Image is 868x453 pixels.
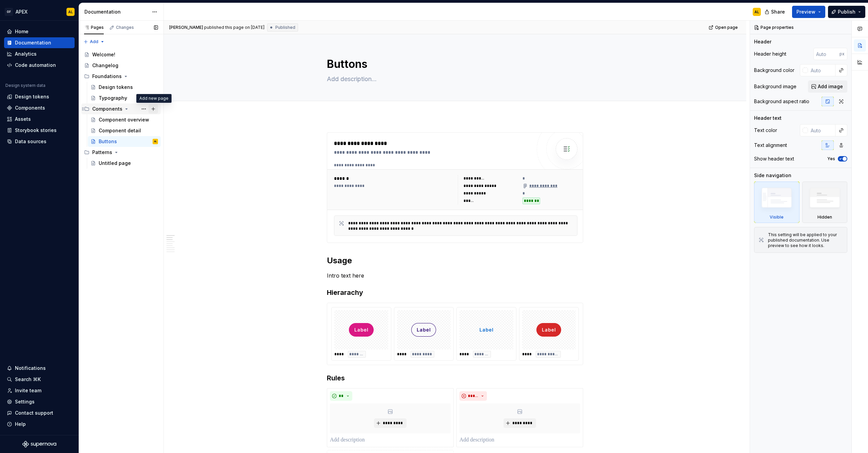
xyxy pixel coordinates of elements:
[15,93,49,100] div: Design tokens
[92,149,112,156] div: Patterns
[327,373,583,383] h3: Rules
[813,48,840,60] input: Auto
[4,26,75,37] a: Home
[116,25,134,30] div: Changes
[204,25,264,30] div: published this page on [DATE]
[99,160,131,167] div: Untitled page
[4,91,75,102] a: Design tokens
[15,51,37,57] div: Analytics
[4,102,75,113] a: Components
[754,83,796,90] div: Background image
[4,114,75,125] a: Assets
[88,114,161,125] a: Component overview
[4,136,75,147] a: Data sources
[68,9,73,15] div: AL
[761,6,789,18] button: Share
[4,125,75,136] a: Storybook stories
[136,94,172,103] div: Add new page
[81,147,161,158] div: Patterns
[275,25,295,30] span: Published
[15,365,46,372] div: Notifications
[4,396,75,407] a: Settings
[90,39,98,44] span: Add
[81,49,161,169] div: Page tree
[15,116,31,122] div: Assets
[838,8,855,15] span: Publish
[754,182,800,223] div: Visible
[15,398,35,405] div: Settings
[81,49,161,60] a: Welcome!
[327,288,583,297] h3: Hierarachy
[792,6,825,18] button: Preview
[92,62,118,69] div: Changelog
[99,84,133,91] div: Design tokens
[754,38,771,45] div: Header
[4,374,75,385] button: Search ⌘K
[827,156,835,162] label: Yes
[4,49,75,59] a: Analytics
[771,8,785,15] span: Share
[4,37,75,48] a: Documentation
[92,73,122,80] div: Foundations
[4,408,75,418] button: Contact support
[4,60,75,71] a: Code automation
[754,115,782,121] div: Header text
[99,127,141,134] div: Component detail
[808,124,835,136] input: Auto
[88,136,161,147] a: ButtonsAL
[802,182,848,223] div: Hidden
[754,127,777,134] div: Text color
[754,9,759,15] div: AL
[22,441,56,448] svg: Supernova Logo
[327,255,583,266] h2: Usage
[754,67,794,74] div: Background color
[4,363,75,374] button: Notifications
[81,71,161,82] div: Foundations
[81,103,161,114] div: Components
[99,116,149,123] div: Component overview
[754,51,786,57] div: Header height
[81,37,107,46] button: Add
[15,28,28,35] div: Home
[808,80,847,93] button: Add image
[169,25,203,30] span: [PERSON_NAME]
[15,387,41,394] div: Invite team
[715,25,738,30] span: Open page
[99,138,117,145] div: Buttons
[15,39,51,46] div: Documentation
[84,8,149,15] div: Documentation
[768,232,843,248] div: This setting will be applied to your published documentation. Use preview to see how it looks.
[15,127,57,134] div: Storybook stories
[5,83,45,88] div: Design system data
[796,8,815,15] span: Preview
[88,158,161,169] a: Untitled page
[81,60,161,71] a: Changelog
[754,155,794,162] div: Show header text
[16,8,27,15] div: APEX
[15,376,41,383] div: Search ⌘K
[327,271,583,280] p: Intro text here
[4,385,75,396] a: Invite team
[88,82,161,93] a: Design tokens
[754,98,809,105] div: Background aspect ratio
[828,6,865,18] button: Publish
[99,95,127,101] div: Typography
[5,8,13,16] div: OF
[754,172,791,179] div: Side navigation
[770,214,784,220] div: Visible
[84,25,104,30] div: Pages
[818,83,843,90] span: Add image
[707,23,741,32] a: Open page
[15,410,53,416] div: Contact support
[325,56,582,72] textarea: Buttons
[1,4,77,19] button: OFAPEXAL
[88,125,161,136] a: Component detail
[15,62,56,69] div: Code automation
[88,93,161,103] a: Typography
[754,142,787,149] div: Text alignment
[808,64,835,76] input: Auto
[15,105,45,111] div: Components
[154,138,157,145] div: AL
[15,421,26,428] div: Help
